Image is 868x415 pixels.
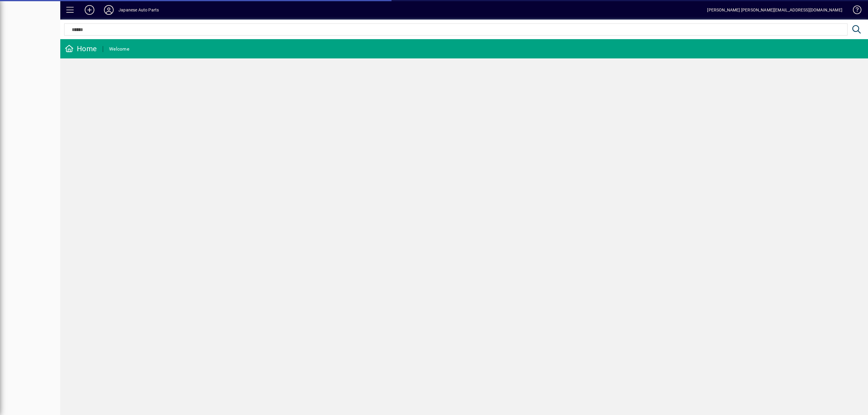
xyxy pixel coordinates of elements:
a: Knowledge Base [848,1,860,21]
div: Welcome [109,44,129,54]
button: Add [80,5,99,15]
div: [PERSON_NAME] [PERSON_NAME][EMAIL_ADDRESS][DOMAIN_NAME] [707,5,842,15]
button: Profile [99,5,118,15]
div: Home [65,44,97,54]
div: Japanese Auto Parts [118,5,159,15]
